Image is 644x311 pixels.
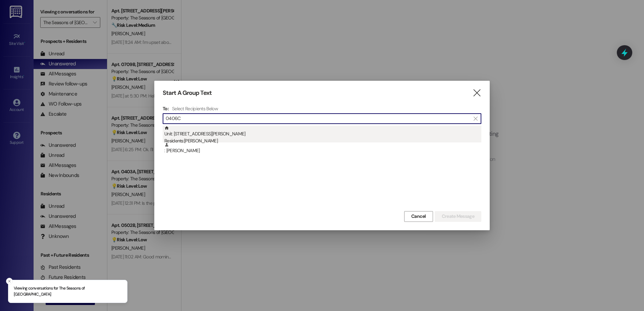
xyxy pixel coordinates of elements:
[166,114,470,123] input: Search for any contact or apartment
[14,286,122,297] p: Viewing conversations for The Seasons of [GEOGRAPHIC_DATA]
[411,213,426,220] span: Cancel
[6,278,13,285] button: Close toast
[435,211,481,222] button: Create Message
[442,213,474,220] span: Create Message
[172,106,218,112] h4: Select Recipients Below
[164,137,481,144] div: Residents: [PERSON_NAME]
[472,89,481,97] i: 
[163,89,212,97] h3: Start A Group Text
[164,142,481,154] div: : [PERSON_NAME]
[474,116,477,121] i: 
[470,114,481,124] button: Clear text
[163,106,169,112] h3: To:
[163,142,481,159] div: : [PERSON_NAME]
[404,211,433,222] button: Cancel
[164,126,481,145] div: Unit: [STREET_ADDRESS][PERSON_NAME]
[163,126,481,142] div: Unit: [STREET_ADDRESS][PERSON_NAME]Residents:[PERSON_NAME]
